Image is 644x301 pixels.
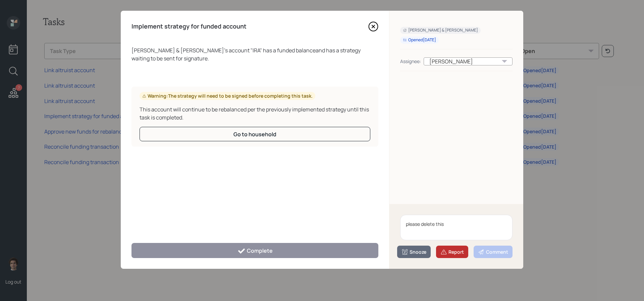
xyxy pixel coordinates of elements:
[400,58,421,65] div: Assignee:
[400,215,513,240] textarea: please delete this
[403,37,436,43] div: Opened [DATE]
[401,249,426,255] div: Snooze
[233,131,276,138] div: Go to household
[140,127,370,141] button: Go to household
[131,23,247,30] h4: Implement strategy for funded account
[142,93,313,99] div: Warning: The strategy will need to be signed before completing this task.
[478,249,508,255] div: Comment
[436,246,468,258] button: Report
[424,57,513,65] div: [PERSON_NAME]
[440,249,464,255] div: Report
[131,46,378,62] div: [PERSON_NAME] & [PERSON_NAME] 's account " IRA " has a funded balance and has a strategy waiting ...
[131,243,378,258] button: Complete
[397,246,431,258] button: Snooze
[474,246,513,258] button: Comment
[403,28,478,33] div: [PERSON_NAME] & [PERSON_NAME]
[237,247,273,255] div: Complete
[140,105,370,121] div: This account will continue to be rebalanced per the previously implemented strategy until this ta...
